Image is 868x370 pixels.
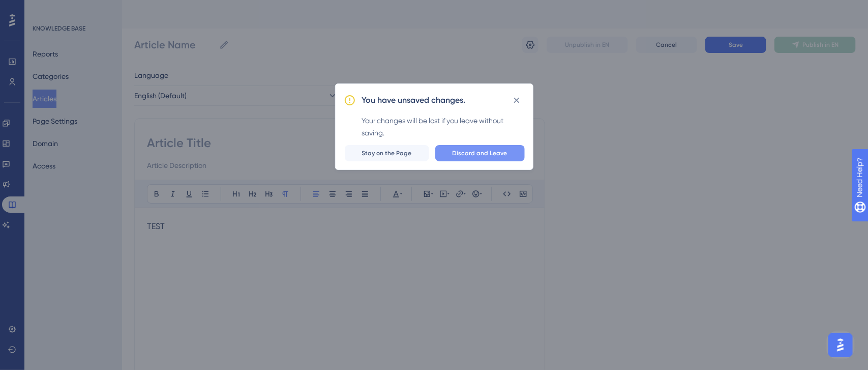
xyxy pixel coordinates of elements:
span: Discard and Leave [453,149,507,157]
span: Stay on the Page [362,149,412,157]
span: Need Help? [24,3,64,15]
iframe: UserGuiding AI Assistant Launcher [825,330,856,360]
h2: You have unsaved changes. [362,94,466,106]
div: Your changes will be lost if you leave without saving. [362,115,525,139]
